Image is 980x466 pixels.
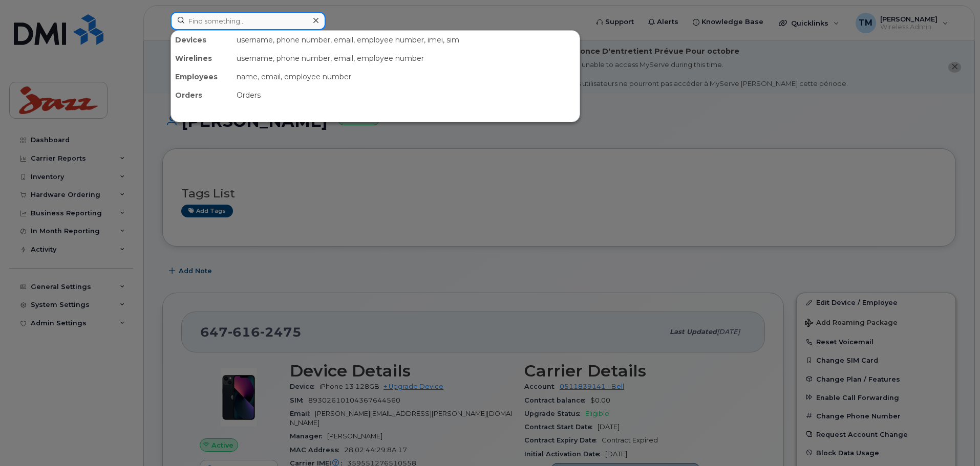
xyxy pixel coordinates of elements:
div: username, phone number, email, employee number, imei, sim [232,31,580,49]
div: username, phone number, email, employee number [232,49,580,68]
div: Devices [171,31,232,49]
div: Employees [171,68,232,86]
div: Orders [171,86,232,104]
div: name, email, employee number [232,68,580,86]
div: Orders [232,86,580,104]
div: Wirelines [171,49,232,68]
